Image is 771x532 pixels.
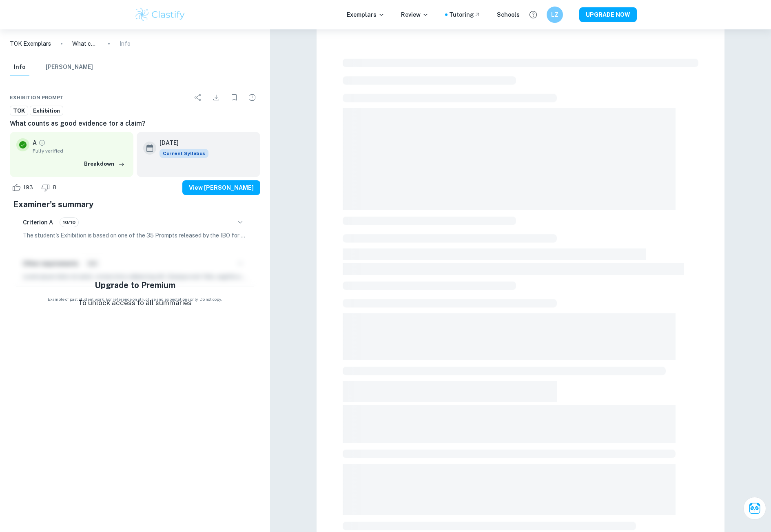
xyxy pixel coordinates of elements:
[120,39,131,48] p: Info
[30,106,63,116] a: Exhibition
[182,180,260,195] button: View [PERSON_NAME]
[743,497,766,520] button: Ask Clai
[160,138,202,147] h6: [DATE]
[60,219,78,226] span: 10/10
[190,89,206,106] div: Share
[449,10,481,19] a: Tutoring
[10,106,28,116] a: TOK
[347,10,385,19] p: Exemplars
[134,7,186,23] img: Clastify logo
[160,149,208,158] span: Current Syllabus
[10,107,28,115] span: TOK
[10,181,38,194] div: Like
[38,139,46,146] a: Grade fully verified
[23,231,247,240] p: The student's Exhibition is based on one of the 35 Prompts released by the IBO for the examinatio...
[46,58,93,76] button: [PERSON_NAME]
[10,39,51,48] a: TOK Exemplars
[95,279,175,291] h5: Upgrade to Premium
[82,158,127,170] button: Breakdown
[579,7,637,22] button: UPGRADE NOW
[547,7,563,23] button: LZ
[10,94,64,101] span: Exhibition Prompt
[13,198,257,211] h5: Examiner's summary
[497,10,520,19] a: Schools
[526,8,540,22] button: Help and Feedback
[226,89,242,106] div: Bookmark
[72,39,98,48] p: What counts as good evidence for a claim?
[33,138,37,147] p: A
[48,184,61,192] span: 8
[208,89,224,106] div: Download
[160,149,208,158] div: This exemplar is based on the current syllabus. Feel free to refer to it for inspiration/ideas wh...
[19,184,38,192] span: 193
[401,10,429,19] p: Review
[39,181,61,194] div: Dislike
[30,107,63,115] span: Exhibition
[10,58,29,76] button: Info
[244,89,260,106] div: Report issue
[33,147,127,155] span: Fully verified
[10,119,260,129] h6: What counts as good evidence for a claim?
[78,298,192,308] p: To unlock access to all summaries
[23,218,53,227] h6: Criterion A
[10,296,260,302] span: Example of past student work. For reference on structure and expectations only. Do not copy.
[550,10,560,19] h6: LZ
